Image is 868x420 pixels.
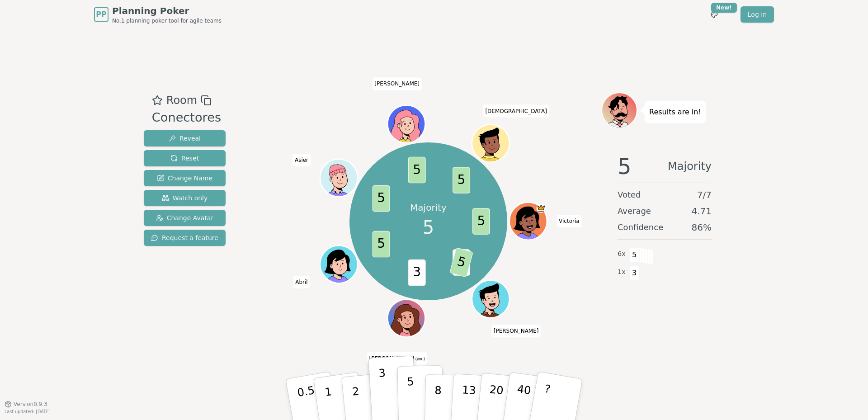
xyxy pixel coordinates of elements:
[144,170,226,186] button: Change Name
[618,267,626,277] span: 1 x
[449,247,473,278] span: 5
[618,205,651,217] span: Average
[414,357,425,361] span: (you)
[162,193,208,203] span: Watch only
[156,213,214,222] span: Change Avatar
[668,156,712,177] span: Majority
[293,276,310,288] span: Click to change your name
[5,401,47,408] button: Version0.9.3
[741,6,774,23] a: Log in
[410,201,447,214] p: Majority
[472,208,490,235] span: 5
[169,134,201,143] span: Reveal
[144,150,226,166] button: Reset
[706,6,722,23] button: New!
[96,9,106,20] span: PP
[151,233,218,242] span: Request a feature
[557,215,582,227] span: Click to change your name
[691,205,712,217] span: 4.71
[367,352,427,365] span: Click to change your name
[372,185,390,212] span: 5
[536,203,546,213] span: Victoria is the host
[94,5,222,24] a: PPPlanning PokerNo.1 planning poker tool for agile teams
[14,401,47,408] span: Version 0.9.3
[152,109,221,127] div: Conectores
[711,3,737,13] div: New!
[170,154,199,163] span: Reset
[112,17,222,24] span: No.1 planning poker tool for agile teams
[372,231,390,258] span: 5
[408,260,425,286] span: 3
[491,325,541,338] span: Click to change your name
[372,78,422,90] span: Click to change your name
[378,367,388,416] p: 3
[292,154,311,166] span: Click to change your name
[697,189,712,201] span: 7 / 7
[618,189,641,201] span: Voted
[166,92,197,109] span: Room
[618,156,632,177] span: 5
[618,221,663,234] span: Confidence
[144,210,226,226] button: Change Avatar
[618,249,626,259] span: 6 x
[144,230,226,246] button: Request a feature
[152,92,163,109] button: Add as favourite
[629,265,640,281] span: 3
[408,157,425,184] span: 5
[483,105,549,118] span: Click to change your name
[5,409,51,414] span: Last updated: [DATE]
[144,190,226,206] button: Watch only
[144,130,226,146] button: Reveal
[692,221,712,234] span: 86 %
[112,5,222,17] span: Planning Poker
[453,167,470,193] span: 5
[423,214,434,241] span: 5
[649,106,701,118] p: Results are in!
[388,301,424,336] button: Click to change your avatar
[629,247,640,263] span: 5
[157,174,212,183] span: Change Name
